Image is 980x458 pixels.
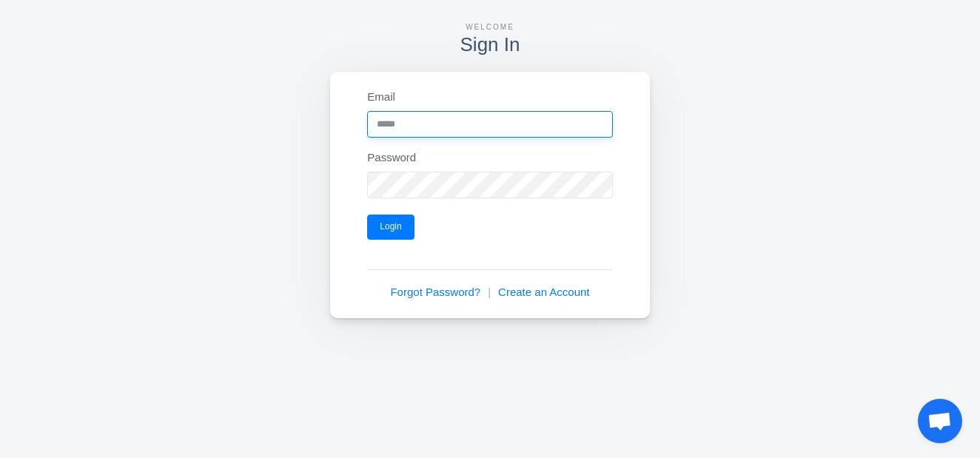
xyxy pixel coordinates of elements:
button: Login [367,215,414,240]
span: Welcome [466,23,514,31]
a: Create an Account [498,284,589,301]
label: Email [367,89,395,106]
label: Password [367,149,416,166]
div: Open chat [918,399,962,443]
a: Forgot Password? [390,284,480,301]
h3: Sign In [330,35,649,54]
span: | [488,284,491,301]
